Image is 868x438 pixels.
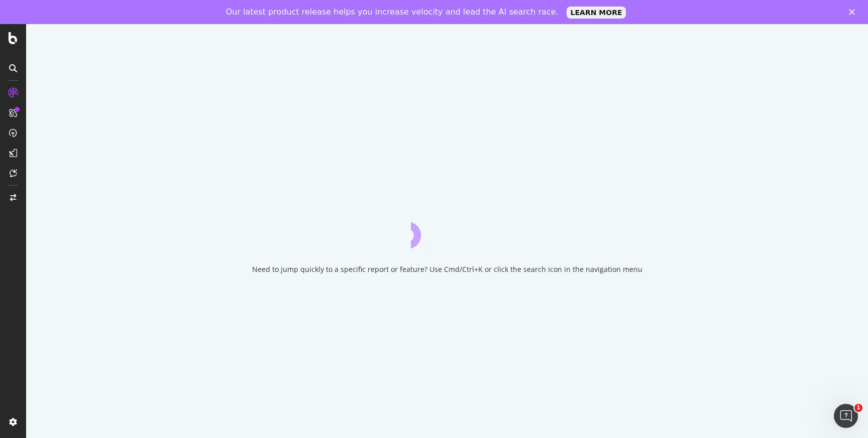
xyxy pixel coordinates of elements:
div: Our latest product release helps you increase velocity and lead the AI search race. [226,7,559,17]
div: Need to jump quickly to a specific report or feature? Use Cmd/Ctrl+K or click the search icon in ... [252,264,642,274]
a: LEARN MORE [567,7,626,19]
div: animation [411,212,483,248]
iframe: Intercom live chat [834,404,858,428]
div: Close [849,9,859,15]
span: 1 [854,404,862,412]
